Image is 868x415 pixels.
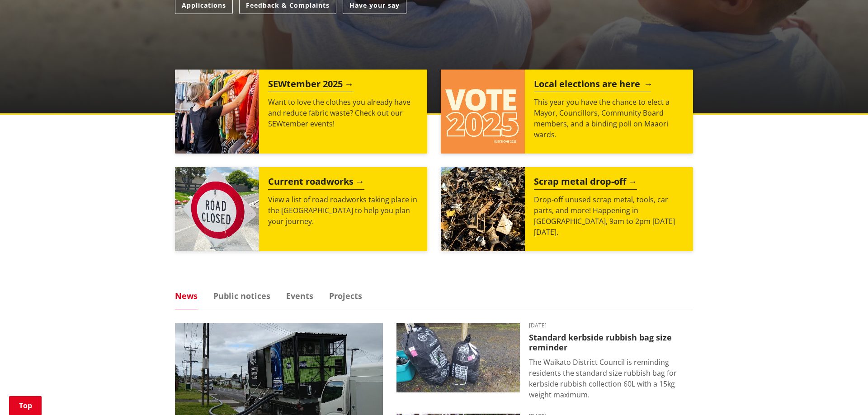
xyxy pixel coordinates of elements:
[396,323,693,400] a: [DATE] Standard kerbside rubbish bag size reminder The Waikato District Council is reminding resi...
[268,79,354,92] h2: SEWtember 2025
[396,323,520,392] img: 20250825_074435
[329,292,362,300] a: Projects
[529,357,693,400] p: The Waikato District Council is reminding residents the standard size rubbish bag for kerbside ru...
[529,333,693,352] h3: Standard kerbside rubbish bag size reminder
[534,97,684,140] p: This year you have the chance to elect a Mayor, Councillors, Community Board members, and a bindi...
[286,292,313,300] a: Events
[529,323,693,328] time: [DATE]
[268,194,418,227] p: View a list of road roadworks taking place in the [GEOGRAPHIC_DATA] to help you plan your journey.
[213,292,270,300] a: Public notices
[9,396,42,415] a: Top
[441,167,693,251] a: A massive pile of rusted scrap metal, including wheels and various industrial parts, under a clea...
[826,377,859,410] iframe: Messenger Launcher
[441,167,525,251] img: Scrap metal collection
[268,97,418,129] p: Want to love the clothes you already have and reduce fabric waste? Check out our SEWtember events!
[175,70,259,154] img: SEWtember
[534,176,637,190] h2: Scrap metal drop-off
[441,70,525,154] img: Vote 2025
[441,70,693,154] a: Local elections are here This year you have the chance to elect a Mayor, Councillors, Community B...
[175,70,427,154] a: SEWtember 2025 Want to love the clothes you already have and reduce fabric waste? Check out our S...
[534,79,651,92] h2: Local elections are here
[175,167,427,251] a: Current roadworks View a list of road roadworks taking place in the [GEOGRAPHIC_DATA] to help you...
[175,292,198,300] a: News
[175,167,259,251] img: Road closed sign
[534,194,684,238] p: Drop-off unused scrap metal, tools, car parts, and more! Happening in [GEOGRAPHIC_DATA], 9am to 2...
[268,176,364,190] h2: Current roadworks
